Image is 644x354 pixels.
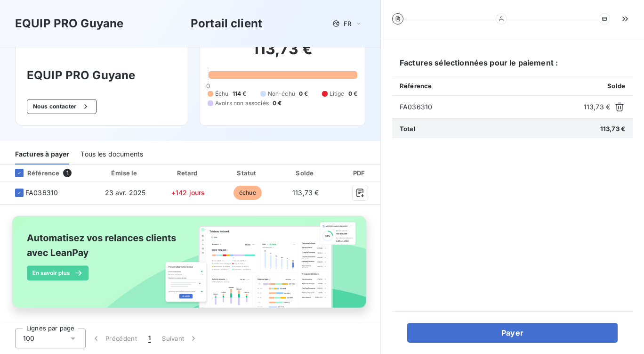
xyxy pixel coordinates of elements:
span: 0 € [273,99,282,107]
h3: Portail client [191,15,262,32]
span: Non-échu [268,90,295,98]
div: Retard [160,168,217,178]
h3: EQUIP PRO Guyane [27,67,177,84]
span: 23 avr. 2025 [105,189,146,197]
span: échue [233,186,262,200]
div: Statut [220,168,275,178]
span: Avoirs non associés [215,99,269,107]
span: Total [400,125,416,132]
span: +142 jours [171,189,205,197]
h3: EQUIP PRO Guyane [15,15,123,32]
button: 1 [143,329,156,348]
span: 113,73 € [292,189,319,197]
span: Litige [330,90,345,98]
span: 114 € [233,90,247,98]
div: Émise le [94,168,156,178]
div: Solde [279,168,332,178]
span: 1 [63,169,72,177]
span: FA036310 [25,188,58,198]
div: Factures à payer [15,145,69,165]
span: Référence [400,82,432,90]
button: Suivant [156,329,204,348]
span: 113,73 € [584,102,610,112]
div: Référence [8,169,59,177]
div: Tous les documents [80,145,143,165]
h2: 113,73 € [208,40,357,68]
span: Solde [607,82,625,90]
button: Nous contacter [27,99,97,114]
span: 113,73 € [600,125,625,132]
h6: Factures sélectionnées pour le paiement : [392,57,633,76]
img: banner [4,210,377,324]
span: FA036310 [400,102,580,112]
span: 0 € [348,90,357,98]
div: PDF [336,168,384,178]
span: 0 € [299,90,308,98]
span: 1 [148,334,151,343]
span: Échu [215,90,229,98]
button: Payer [407,323,618,343]
button: Précédent [86,329,143,348]
span: FR [344,20,351,27]
span: 0 [206,82,210,90]
span: 100 [23,334,34,343]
